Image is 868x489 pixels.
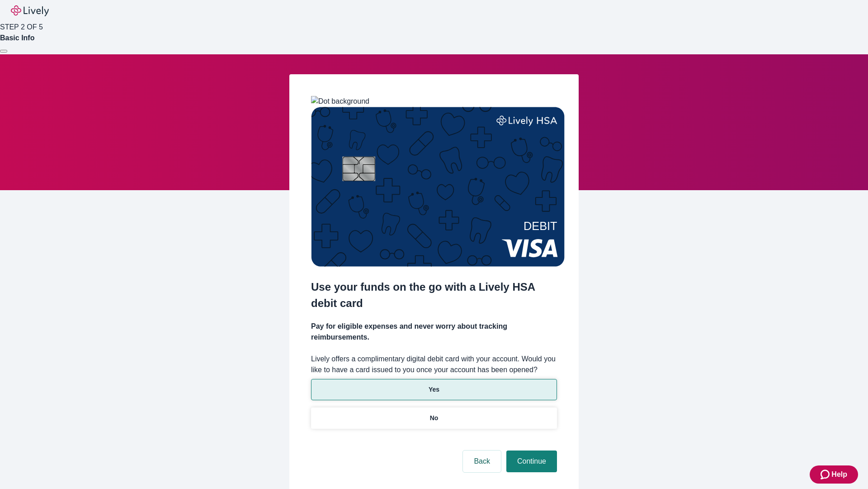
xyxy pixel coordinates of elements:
[311,379,557,400] button: Yes
[810,465,858,484] button: Zendesk support iconHelp
[506,451,557,472] button: Continue
[311,279,557,312] h2: Use your funds on the go with a Lively HSA debit card
[831,469,847,480] span: Help
[821,469,831,480] svg: Zendesk support icon
[430,413,439,423] p: No
[463,451,501,472] button: Back
[11,5,49,16] img: Lively
[311,321,557,343] h4: Pay for eligible expenses and never worry about tracking reimbursements.
[429,385,439,394] p: Yes
[311,354,557,375] label: Lively offers a complimentary digital debit card with your account. Would you like to have a card...
[311,96,369,107] img: Dot background
[311,107,565,267] img: Debit card
[311,407,557,429] button: No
